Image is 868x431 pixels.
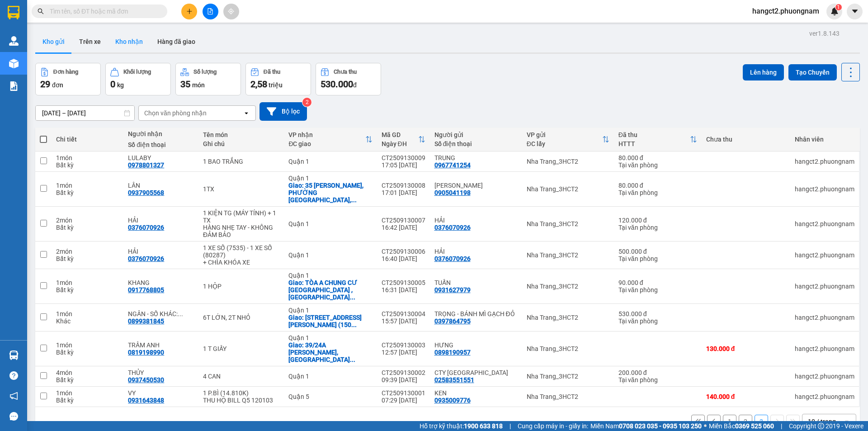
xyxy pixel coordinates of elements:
[9,81,19,91] img: solution-icon
[527,220,609,227] div: Nha Trang_3HCT2
[128,161,164,169] div: 0978801327
[704,424,707,428] span: ⚪️
[203,185,279,193] div: 1TX
[203,244,279,259] div: 1 XE SỐ (7535) - 1 XE SỐ (80287)
[128,224,164,231] div: 0376070926
[9,371,18,380] span: question-circle
[56,154,119,161] div: 1 món
[56,161,119,169] div: Bất kỳ
[288,393,372,400] div: Quận 5
[56,376,119,384] div: Bất kỳ
[847,4,863,19] button: caret-down
[706,393,786,400] div: 140.000 đ
[843,418,850,425] svg: open
[527,283,609,290] div: Nha Trang_3HCT2
[40,79,50,90] span: 29
[350,356,355,363] span: ...
[527,140,602,147] div: ĐC lấy
[128,369,194,376] div: THỦY
[618,255,697,262] div: Tại văn phòng
[181,4,197,19] button: plus
[618,248,697,255] div: 500.000 đ
[527,185,609,193] div: Nha Trang_3HCT2
[243,109,250,117] svg: open
[739,415,752,428] button: 2
[203,4,218,19] button: file-add
[35,31,72,52] button: Kho gửi
[434,286,471,294] div: 0931627979
[795,251,854,259] div: hangct2.phuongnam
[795,220,854,227] div: hangct2.phuongnam
[9,350,19,360] img: warehouse-icon
[288,158,372,165] div: Quận 1
[509,421,511,431] span: |
[434,341,518,349] div: HƯNG
[618,154,697,161] div: 80.000 đ
[180,79,190,90] span: 35
[288,251,372,259] div: Quận 1
[522,128,614,152] th: Toggle SortBy
[788,64,837,81] button: Tạo Chuyến
[250,79,267,90] span: 2,58
[795,158,854,165] div: hangct2.phuongnam
[382,310,425,317] div: CT2509130004
[56,349,119,356] div: Bất kỳ
[434,389,518,397] div: KEN
[382,161,425,169] div: 17:05 [DATE]
[382,369,425,376] div: CT2509130002
[56,369,119,376] div: 4 món
[382,317,425,325] div: 15:57 [DATE]
[590,421,702,431] span: Miền Nam
[618,182,697,189] div: 80.000 đ
[108,31,150,52] button: Kho nhận
[150,31,203,52] button: Hàng đã giao
[795,314,854,321] div: hangct2.phuongnam
[316,63,381,95] button: Chưa thu530.000đ
[434,317,471,325] div: 0397864795
[203,131,279,138] div: Tên món
[128,182,194,189] div: LÂN
[527,314,609,321] div: Nha Trang_3HCT2
[72,31,108,52] button: Trên xe
[706,345,786,352] div: 130.000 đ
[110,79,115,90] span: 0
[382,286,425,294] div: 16:31 [DATE]
[464,422,503,430] strong: 1900 633 818
[618,161,697,169] div: Tại văn phòng
[128,189,164,196] div: 0937905568
[128,341,194,349] div: TRÂM ANH
[38,8,44,14] span: search
[56,189,119,196] div: Bất kỳ
[382,349,425,356] div: 12:57 [DATE]
[382,131,418,138] div: Mã GD
[128,141,194,148] div: Số điện thoại
[56,317,119,325] div: Khác
[382,182,425,189] div: CT2509130008
[618,224,697,231] div: Tại văn phòng
[808,417,836,426] div: 10 / trang
[302,98,311,107] sup: 2
[288,220,372,227] div: Quận 1
[527,393,609,400] div: Nha Trang_3HCT2
[203,140,279,147] div: Ghi chú
[527,251,609,259] div: Nha Trang_3HCT2
[618,310,697,317] div: 530.000 đ
[434,279,518,286] div: TUẤN
[351,321,357,328] span: ...
[830,7,839,15] img: icon-new-feature
[207,8,213,14] span: file-add
[618,217,697,224] div: 120.000 đ
[128,286,164,294] div: 0917768805
[53,69,78,75] div: Đơn hàng
[288,307,372,314] div: Quận 1
[434,182,518,189] div: HOÀNG LÂM
[128,130,194,137] div: Người nhận
[203,158,279,165] div: 1 BAO TRẮNG
[321,79,353,90] span: 530.000
[203,389,279,397] div: 1 P.BÌ (14.810K)
[614,128,702,152] th: Toggle SortBy
[269,81,283,89] span: triệu
[518,421,588,431] span: Cung cấp máy in - giấy in:
[527,158,609,165] div: Nha Trang_3HCT2
[795,136,854,143] div: Nhân viên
